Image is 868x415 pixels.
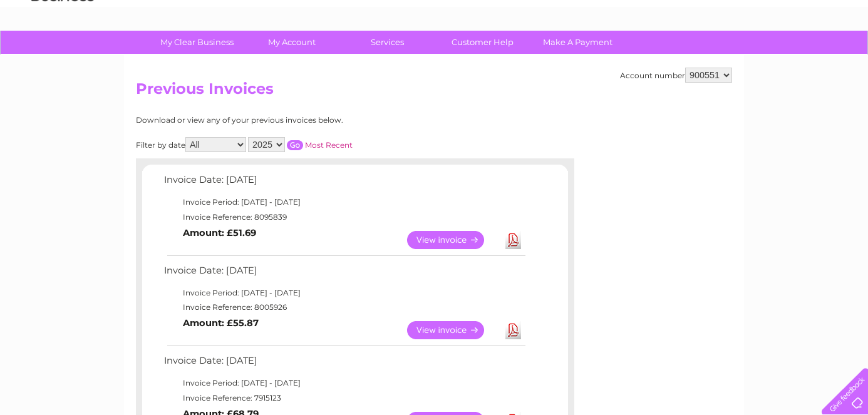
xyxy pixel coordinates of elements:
td: Invoice Reference: 7915123 [161,391,527,406]
div: Clear Business is a trading name of Verastar Limited (registered in [GEOGRAPHIC_DATA] No. 3667643... [139,7,731,61]
a: Make A Payment [526,31,629,54]
b: Amount: £51.69 [183,227,256,238]
a: Most Recent [305,140,353,150]
a: Download [505,321,521,339]
div: Filter by date [136,137,465,152]
td: Invoice Date: [DATE] [161,352,527,376]
a: Contact [785,53,815,63]
a: Water [648,53,671,63]
b: Amount: £55.87 [183,317,259,329]
a: Download [505,231,521,249]
div: Download or view any of your previous invoices below. [136,116,465,125]
td: Invoice Date: [DATE] [161,172,527,195]
td: Invoice Period: [DATE] - [DATE] [161,376,527,391]
h2: Previous Invoices [136,80,732,104]
a: Log out [827,53,856,63]
a: Energy [679,53,706,63]
img: logo.png [31,33,95,71]
a: 0333 014 3131 [632,6,718,22]
td: Invoice Period: [DATE] - [DATE] [161,195,527,210]
a: View [407,231,499,249]
a: Customer Help [431,31,534,54]
td: Invoice Period: [DATE] - [DATE] [161,285,527,300]
a: View [407,321,499,339]
td: Invoice Date: [DATE] [161,262,527,285]
a: Telecoms [714,53,752,63]
td: Invoice Reference: 8095839 [161,210,527,225]
a: My Clear Business [145,31,249,54]
td: Invoice Reference: 8005926 [161,300,527,315]
div: Account number [620,68,732,83]
a: Blog [759,53,777,63]
a: My Account [240,31,344,54]
a: Services [336,31,439,54]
